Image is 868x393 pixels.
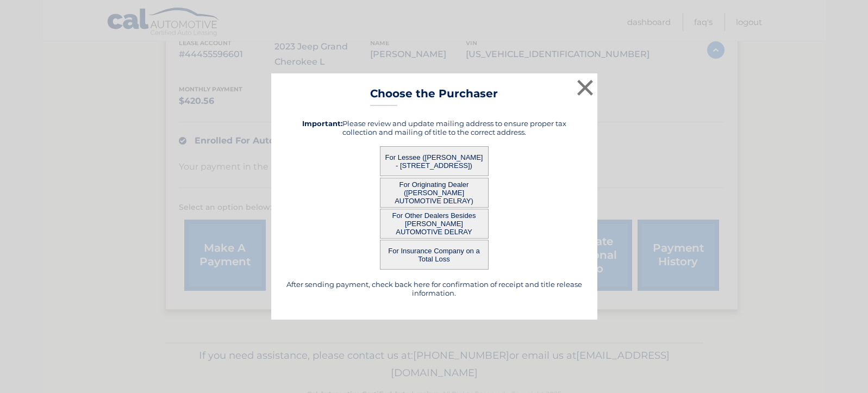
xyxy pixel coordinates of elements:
[285,119,584,136] h5: Please review and update mailing address to ensure proper tax collection and mailing of title to ...
[380,146,489,176] button: For Lessee ([PERSON_NAME] - [STREET_ADDRESS])
[380,178,489,208] button: For Originating Dealer ([PERSON_NAME] AUTOMOTIVE DELRAY)
[574,77,596,98] button: ×
[302,119,342,128] strong: Important:
[370,87,498,106] h3: Choose the Purchaser
[380,209,489,239] button: For Other Dealers Besides [PERSON_NAME] AUTOMOTIVE DELRAY
[380,240,489,270] button: For Insurance Company on a Total Loss
[285,280,584,297] h5: After sending payment, check back here for confirmation of receipt and title release information.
